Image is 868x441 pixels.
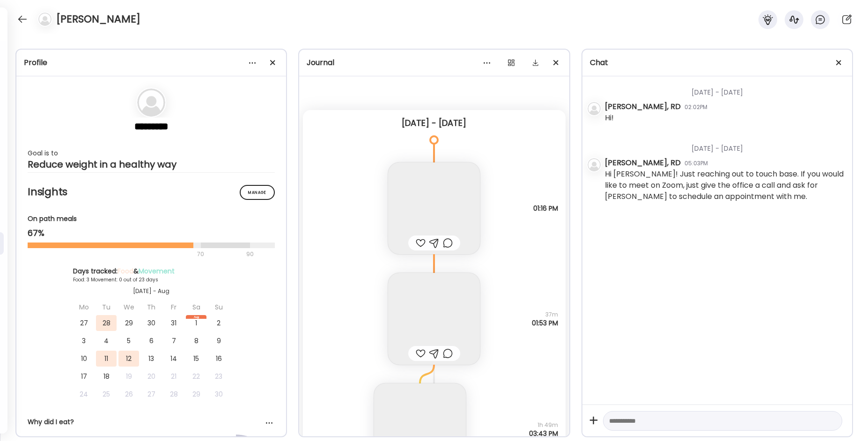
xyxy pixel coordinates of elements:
div: 16 [208,351,229,367]
span: 03:43 PM [529,429,558,438]
div: 4 [96,333,117,349]
div: 27 [74,315,94,331]
div: Aug [186,315,206,319]
div: [PERSON_NAME], RD [605,157,681,169]
div: 15 [186,351,206,367]
h2: Insights [28,185,275,199]
div: Hi [PERSON_NAME]! Just reaching out to touch base. If you would like to meet on Zoom, just give t... [605,169,845,202]
div: 29 [186,386,206,402]
div: Journal [307,57,561,68]
div: 24 [74,386,94,402]
img: bg-avatar-default.svg [137,88,165,117]
div: 9 [208,333,229,349]
div: We [118,299,139,315]
div: 31 [163,315,184,331]
img: bg-avatar-default.svg [588,102,601,115]
div: 3 [74,333,94,349]
div: 28 [163,386,184,402]
div: Su [208,299,229,315]
div: 21 [163,368,184,384]
div: Profile [24,57,279,68]
div: [PERSON_NAME], RD [605,101,681,112]
div: Hi! [605,112,614,124]
div: 17 [74,368,94,384]
div: 2 [208,315,229,331]
div: 90 [245,249,255,260]
div: Reduce weight in a healthy way [28,159,275,170]
div: Mo [74,299,94,315]
div: Manage [240,185,275,200]
div: 18 [96,368,117,384]
div: Th [141,299,162,315]
div: 8 [186,333,206,349]
div: 26 [118,386,139,402]
img: bg-avatar-default.svg [38,13,51,26]
div: 02:02PM [684,103,707,111]
div: 29 [118,315,139,331]
span: 1h 49m [529,421,558,429]
div: 05:03PM [684,159,708,168]
div: 25 [96,386,117,402]
div: 22 [186,368,206,384]
span: Food [118,266,133,276]
span: 01:53 PM [532,319,558,327]
div: 70 [28,249,243,260]
div: 14 [163,351,184,367]
div: Fr [163,299,184,315]
div: [DATE] - [DATE] [605,76,845,101]
div: Days tracked: & [73,266,229,276]
h4: [PERSON_NAME] [56,12,140,27]
div: 27 [141,386,162,402]
div: Tu [96,299,117,315]
div: 30 [208,386,229,402]
div: Food: 3 Movement: 0 out of 23 days [73,276,229,283]
div: 20 [141,368,162,384]
span: 37m [532,310,558,319]
div: [DATE] - Aug [73,287,229,295]
div: 28 [96,315,117,331]
div: 23 [208,368,229,384]
div: 1 [186,315,206,331]
div: 7 [163,333,184,349]
div: [DATE] - [DATE] [310,118,558,129]
div: On path meals [28,214,275,224]
div: Sa [186,299,206,315]
div: 10 [74,351,94,367]
div: 6 [141,333,162,349]
div: Chat [590,57,845,68]
div: 5 [118,333,139,349]
div: [DATE] - [DATE] [605,132,845,157]
div: Why did I eat? [28,417,275,427]
div: Goal is to [28,147,275,159]
span: Movement [139,266,175,276]
div: 67% [28,228,275,239]
span: 01:16 PM [533,204,558,213]
div: 30 [141,315,162,331]
img: bg-avatar-default.svg [588,158,601,171]
div: 19 [118,368,139,384]
div: 11 [96,351,117,367]
div: 13 [141,351,162,367]
div: 12 [118,351,139,367]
